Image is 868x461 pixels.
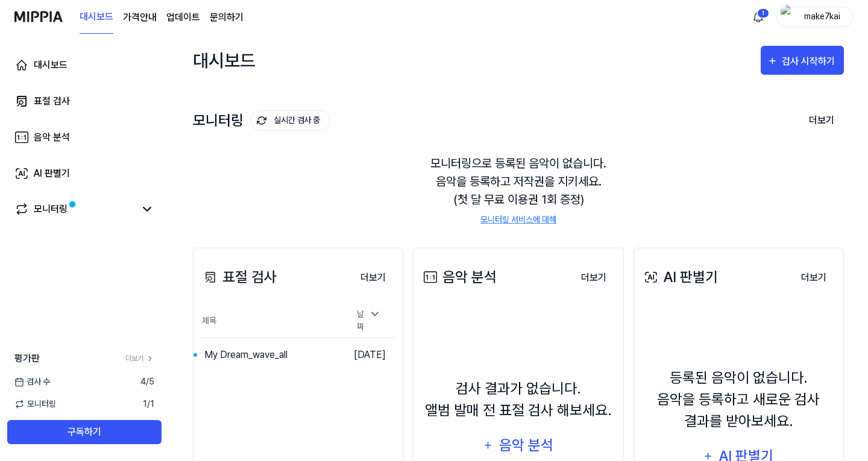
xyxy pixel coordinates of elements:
a: 대시보드 [7,51,162,80]
button: 음악 분석 [475,431,562,460]
a: 가격안내 [123,10,157,25]
div: 검사 시작하기 [782,54,838,69]
div: make7kai [799,10,846,23]
a: 대시보드 [80,1,113,34]
div: My Dream_wave_all [204,348,288,362]
span: 1 / 1 [143,398,154,410]
span: 4 / 5 [140,375,154,388]
div: AI 판별기 [34,166,70,181]
a: 모니터링 서비스에 대해 [480,213,556,226]
a: 더보기 [125,353,154,364]
button: 더보기 [351,266,395,290]
div: 모니터링 [193,110,330,131]
button: 더보기 [799,108,844,133]
div: AI 판별기 [641,266,718,288]
button: 알림1 [749,7,768,27]
div: 모니터링으로 등록된 음악이 없습니다. 음악을 등록하고 저작권을 지키세요. (첫 달 무료 이용권 1회 증정) [193,140,844,240]
div: 대시보드 [34,58,68,72]
button: 더보기 [791,266,836,290]
div: 모니터링 [34,202,68,216]
a: 음악 분석 [7,123,162,152]
div: 음악 분석 [497,434,555,457]
div: 표절 검사 [201,266,277,288]
img: profile [781,5,795,29]
button: 실시간 검사 중 [250,110,330,131]
span: 평가판 [14,351,40,366]
th: 제목 [201,304,342,338]
img: monitoring Icon [257,116,266,125]
span: 검사 수 [14,375,50,388]
div: 검사 결과가 없습니다. 앨범 발매 전 표절 검사 해보세요. [425,378,612,421]
div: 음악 분석 [421,266,497,288]
button: 더보기 [571,266,616,290]
a: 표절 검사 [7,87,162,116]
div: 대시보드 [193,46,256,75]
a: 문의하기 [210,10,244,25]
button: 구독하기 [7,420,162,444]
img: 알림 [751,10,766,24]
div: 1 [757,8,769,18]
button: 검사 시작하기 [761,46,844,75]
a: 업데이트 [166,10,200,25]
a: 모니터링 [14,202,135,216]
span: 모니터링 [14,398,56,410]
div: 표절 검사 [34,94,70,108]
div: 등록된 음악이 없습니다. 음악을 등록하고 새로운 검사 결과를 받아보세요. [641,367,836,432]
button: profilemake7kai [776,7,854,27]
div: 음악 분석 [34,130,70,145]
a: AI 판별기 [7,159,162,188]
td: [DATE] [342,338,395,372]
div: 날짜 [352,304,386,337]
